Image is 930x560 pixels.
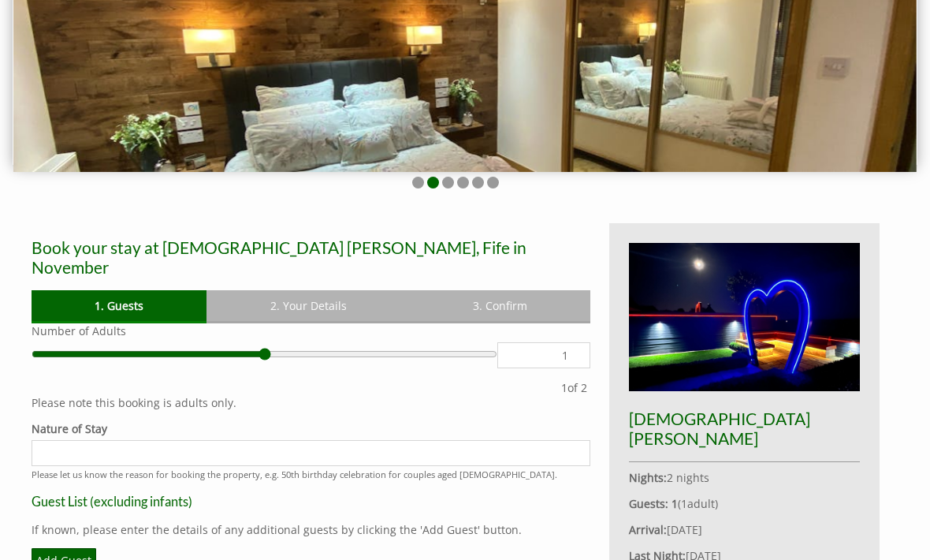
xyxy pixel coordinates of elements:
p: Please note this booking is adults only. [32,395,590,410]
h2: Book your stay at [DEMOGRAPHIC_DATA] [PERSON_NAME], Fife in November [32,237,590,277]
small: Please let us know the reason for booking the property, e.g. 50th birthday celebration for couple... [32,469,557,480]
a: 3. Confirm [410,290,590,321]
p: 2 nights [629,470,860,485]
div: of 2 [558,380,590,395]
strong: 1 [671,496,678,511]
label: Number of Adults [32,323,590,338]
span: adult [681,496,715,511]
strong: Guests: [629,496,668,511]
p: [DATE] [629,522,860,537]
span: 1 [561,380,567,395]
strong: Nights: [629,470,667,485]
a: 1. Guests [32,290,206,321]
span: 1 [681,496,687,511]
h3: Guest List (excluding infants) [32,494,590,509]
strong: Arrival: [629,522,667,537]
h2: [DEMOGRAPHIC_DATA] [PERSON_NAME] [629,409,860,448]
span: ( ) [671,496,718,511]
p: If known, please enter the details of any additional guests by clicking the 'Add Guest' button. [32,522,590,537]
label: Nature of Stay [32,421,590,436]
img: An image of 'Lady Nina Cottage' [629,243,860,391]
a: 2. Your Details [206,290,409,321]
